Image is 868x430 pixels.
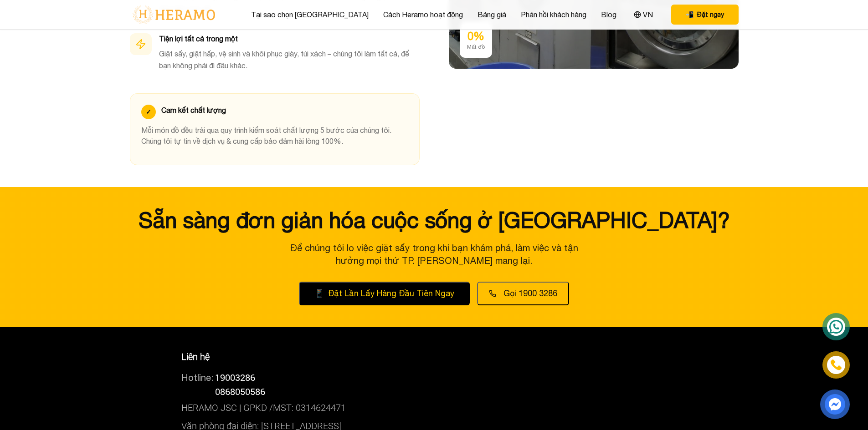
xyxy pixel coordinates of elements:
[130,209,739,231] h2: Sẵn sàng đơn giản hóa cuộc sống ở [GEOGRAPHIC_DATA]?
[281,242,587,267] p: Để chúng tôi lo việc giặt sấy trong khi bạn khám phá, làm việc và tận hưởng mọi thứ TP. [PERSON_N...
[159,33,420,44] h3: Tiện lợi tất cả trong một
[141,125,408,147] p: Mỗi món đồ đều trải qua quy trình kiểm soát chất lượng 5 bước của chúng tôi. Chúng tôi tự tin về ...
[181,399,687,417] p: HERAMO JSC | GPKD /MST: 0314624471
[671,5,739,25] button: phone Đặt ngay
[478,9,506,20] a: Bảng giá
[697,10,724,19] span: Đặt ngay
[215,385,265,397] span: 0868050586
[601,9,616,20] a: Blog
[215,371,255,383] a: 19003286
[383,9,463,20] a: Cách Heramo hoạt động
[824,353,848,377] a: phone-icon
[631,9,656,20] button: VN
[181,372,213,383] span: Hotline:
[467,29,485,43] div: 0%
[146,107,151,116] span: ✓
[467,43,485,51] div: Mất đồ
[686,10,693,19] span: phone
[299,282,470,305] button: phone Đặt Lần Lấy Hàng Đầu Tiên Ngay
[521,9,586,20] a: Phản hồi khách hàng
[314,287,324,300] span: phone
[831,360,842,370] img: phone-icon
[477,282,569,305] button: Gọi 1900 3286
[161,105,226,116] h4: Cam kết chất lượng
[251,9,369,20] a: Tại sao chọn [GEOGRAPHIC_DATA]
[159,48,420,71] p: Giặt sấy, giặt hấp, vệ sinh và khôi phục giày, túi xách – chúng tôi làm tất cả, để bạn không phải...
[130,5,218,24] img: logo-with-text.png
[181,350,687,364] p: Liên hệ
